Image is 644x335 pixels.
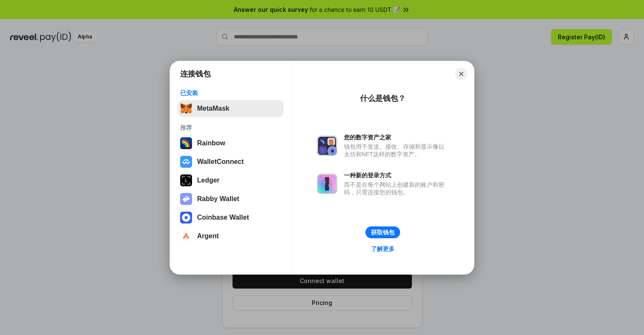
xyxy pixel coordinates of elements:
div: 获取钱包 [371,229,395,236]
button: 获取钱包 [365,226,400,238]
div: 您的数字资产之家 [344,133,449,141]
button: WalletConnect [178,153,284,170]
div: Argent [197,232,219,240]
a: 了解更多 [366,243,400,254]
button: Ledger [178,172,284,189]
button: MetaMask [178,100,284,117]
div: Coinbase Wallet [197,214,249,221]
div: Rabby Wallet [197,195,239,203]
button: Close [455,68,467,80]
img: svg+xml,%3Csvg%20width%3D%2228%22%20height%3D%2228%22%20viewBox%3D%220%200%2028%2028%22%20fill%3D... [180,156,192,168]
img: svg+xml,%3Csvg%20xmlns%3D%22http%3A%2F%2Fwww.w3.org%2F2000%2Fsvg%22%20fill%3D%22none%22%20viewBox... [317,136,337,156]
img: svg+xml,%3Csvg%20fill%3D%22none%22%20height%3D%2233%22%20viewBox%3D%220%200%2035%2033%22%20width%... [180,103,192,114]
img: svg+xml,%3Csvg%20xmlns%3D%22http%3A%2F%2Fwww.w3.org%2F2000%2Fsvg%22%20width%3D%2228%22%20height%3... [180,174,192,186]
div: 了解更多 [371,245,395,253]
button: Rabby Wallet [178,191,284,207]
div: Rainbow [197,139,225,147]
div: MetaMask [197,105,229,112]
div: WalletConnect [197,158,244,166]
img: svg+xml,%3Csvg%20width%3D%22120%22%20height%3D%22120%22%20viewBox%3D%220%200%20120%20120%22%20fil... [180,137,192,149]
img: svg+xml,%3Csvg%20xmlns%3D%22http%3A%2F%2Fwww.w3.org%2F2000%2Fsvg%22%20fill%3D%22none%22%20viewBox... [317,174,337,194]
div: 一种新的登录方式 [344,172,449,179]
div: 什么是钱包？ [360,93,406,103]
div: 已安装 [180,89,281,97]
div: 推荐 [180,124,281,131]
div: 而不是在每个网站上创建新的账户和密码，只需连接您的钱包。 [344,181,449,196]
h1: 连接钱包 [180,69,211,79]
button: Argent [178,228,284,245]
div: Ledger [197,177,219,184]
img: svg+xml,%3Csvg%20xmlns%3D%22http%3A%2F%2Fwww.w3.org%2F2000%2Fsvg%22%20fill%3D%22none%22%20viewBox... [180,193,192,205]
button: Coinbase Wallet [178,209,284,226]
div: 钱包用于发送、接收、存储和显示像以太坊和NFT这样的数字资产。 [344,143,449,158]
img: svg+xml,%3Csvg%20width%3D%2228%22%20height%3D%2228%22%20viewBox%3D%220%200%2028%2028%22%20fill%3D... [180,230,192,242]
img: svg+xml,%3Csvg%20width%3D%2228%22%20height%3D%2228%22%20viewBox%3D%220%200%2028%2028%22%20fill%3D... [180,212,192,223]
button: Rainbow [178,135,284,152]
